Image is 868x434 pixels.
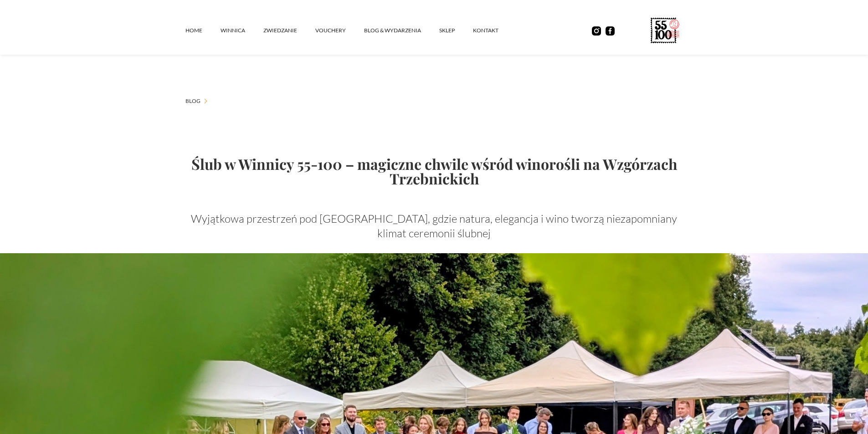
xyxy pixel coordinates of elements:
a: Blog [185,97,200,106]
a: vouchery [315,17,364,44]
h1: Ślub w Winnicy 55-100 – magiczne chwile wśród winorośli na Wzgórzach Trzebnickich [185,157,683,186]
p: Wyjątkowa przestrzeń pod [GEOGRAPHIC_DATA], gdzie natura, elegancja i wino tworzą niezapomniany k... [185,211,683,240]
a: kontakt [473,17,517,44]
a: SKLEP [439,17,473,44]
a: ZWIEDZANIE [263,17,315,44]
a: winnica [221,17,263,44]
a: Blog & Wydarzenia [364,17,439,44]
a: Home [185,17,221,44]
